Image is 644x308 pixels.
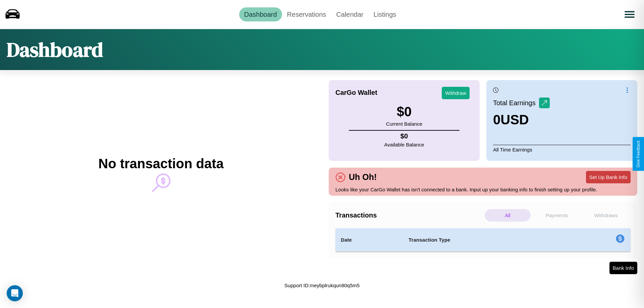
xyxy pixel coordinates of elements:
[335,185,631,194] p: Looks like your CarGo Wallet has isn't connected to a bank. Input up your banking info to finish ...
[7,285,23,301] div: Open Intercom Messenger
[284,281,360,290] p: Support ID: meybplrukqun80q5m5
[7,36,103,63] h1: Dashboard
[493,145,631,154] p: All Time Earnings
[345,172,380,182] h4: Uh Oh!
[335,228,631,252] table: simple table
[368,7,401,21] a: Listings
[636,140,641,168] div: Give Feedback
[583,209,629,222] p: Withdraws
[239,7,282,21] a: Dashboard
[341,236,398,244] h4: Date
[384,132,424,140] h4: $ 0
[493,97,539,109] p: Total Earnings
[386,119,422,128] p: Current Balance
[493,112,550,127] h3: 0 USD
[609,262,637,274] button: Bank Info
[384,140,424,149] p: Available Balance
[335,211,483,219] h4: Transactions
[442,87,470,99] button: Withdraw
[386,104,422,119] h3: $ 0
[586,171,631,183] button: Set Up Bank Info
[331,7,368,21] a: Calendar
[485,209,531,222] p: All
[282,7,331,21] a: Reservations
[534,209,580,222] p: Payments
[409,236,561,244] h4: Transaction Type
[98,156,223,171] h2: No transaction data
[620,5,639,24] button: Open menu
[335,89,377,97] h4: CarGo Wallet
